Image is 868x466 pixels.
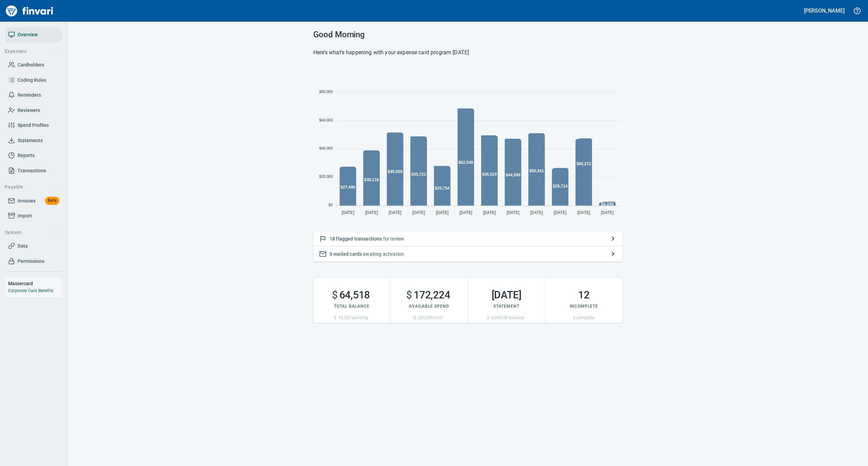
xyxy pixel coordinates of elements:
span: Data [18,242,28,250]
p: 2 complete [545,314,623,321]
h5: [PERSON_NAME] [804,7,845,14]
tspan: [DATE] [365,210,378,215]
span: flagged transactions [336,236,382,241]
span: Spend Profiles [18,121,49,130]
button: 18 flagged transactions for review [313,231,623,247]
span: Transactions [18,167,46,175]
tspan: $0 [329,203,333,207]
a: Reviewers [5,103,62,118]
a: Reminders [5,88,62,103]
button: 12Incomplete2 complete [545,278,623,323]
span: Import [18,212,32,220]
span: Cardholders [18,61,44,69]
tspan: [DATE] [530,210,543,215]
tspan: [DATE] [389,210,401,215]
span: Beta [45,197,59,205]
span: Reviewers [18,106,40,115]
button: Payable [2,181,59,193]
tspan: [DATE] [507,210,519,215]
tspan: $20,000 [319,174,333,178]
tspan: [DATE] [554,210,567,215]
p: awaiting activation [330,251,606,257]
h2: 12 [545,289,623,301]
tspan: [DATE] [341,210,354,215]
tspan: [DATE] [436,210,449,215]
span: mailed cards [333,251,362,257]
span: Overview [18,31,38,39]
span: Reminders [18,91,41,99]
img: Finvari [4,3,55,19]
tspan: [DATE] [577,210,590,215]
tspan: $80,000 [319,90,333,94]
a: InvoicesBeta [5,193,62,209]
tspan: [DATE] [601,210,614,215]
span: Payable [5,183,56,191]
a: Permissions [5,254,62,269]
span: Invoices [18,197,36,205]
h3: Good Morning [313,30,623,39]
a: Data [5,238,62,254]
tspan: $60,000 [319,118,333,122]
a: Transactions [5,163,62,178]
tspan: $40,000 [319,146,333,150]
a: Statements [5,133,62,148]
span: 5 [330,251,332,257]
tspan: [DATE] [483,210,496,215]
tspan: [DATE] [459,210,472,215]
a: Cardholders [5,57,62,73]
span: Incomplete [570,304,598,309]
span: 18 [330,236,335,241]
span: System [5,228,56,237]
button: [PERSON_NAME] [802,5,846,16]
a: Import [5,208,62,224]
p: for review [330,235,606,242]
h6: Mastercard [8,280,62,287]
span: Expenses [5,47,56,56]
button: 5 mailed cards awaiting activation [313,247,623,262]
span: Permissions [18,257,44,266]
button: System [2,226,59,239]
a: Overview [5,27,62,42]
a: Reports [5,148,62,163]
button: Expenses [2,45,59,58]
span: Reports [18,151,35,160]
tspan: [DATE] [412,210,425,215]
a: Spend Profiles [5,118,62,133]
span: Coding Rules [18,76,46,84]
a: Coding Rules [5,73,62,88]
h6: Here’s what’s happening with your expense card program [DATE] [313,48,623,57]
a: Corporate Card Benefits [8,288,53,293]
span: Statements [18,136,43,145]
